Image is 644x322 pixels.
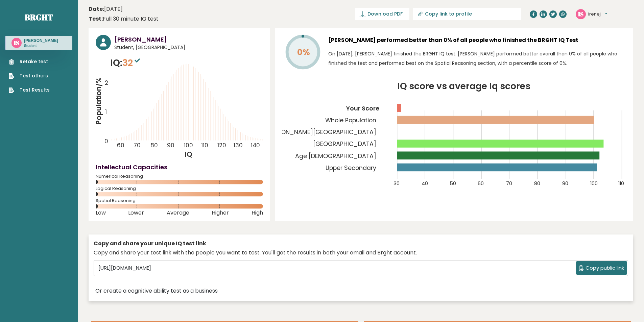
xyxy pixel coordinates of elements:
tspan: Age [DEMOGRAPHIC_DATA] [295,152,376,160]
span: Spatial Reasoning [96,199,263,202]
text: IS [578,10,583,18]
span: Higher [212,212,229,214]
div: Copy and share your unique IQ test link [94,240,628,248]
tspan: 60 [478,180,484,187]
tspan: 140 [251,141,260,149]
tspan: 100 [590,180,598,187]
tspan: 50 [450,180,456,187]
span: Download PDF [367,10,403,18]
tspan: 120 [217,141,226,149]
p: Student [24,44,58,48]
tspan: 70 [134,141,141,149]
tspan: Upper Secondary [326,164,376,172]
span: Average [167,212,189,214]
tspan: Population/% [94,77,103,125]
tspan: 40 [422,180,428,187]
p: IQ: [110,56,142,70]
span: Lower [128,212,144,214]
a: Test others [9,72,50,79]
tspan: 0 [104,137,108,145]
a: Or create a cognitive ability test as a business [95,287,218,295]
span: Student, [GEOGRAPHIC_DATA] [114,44,263,51]
tspan: 80 [534,180,540,187]
tspan: IQ [185,150,193,159]
span: High [252,212,263,214]
a: Download PDF [355,8,409,20]
tspan: 130 [234,141,243,149]
tspan: Whole Population [325,116,376,124]
tspan: 70 [506,180,512,187]
tspan: [PERSON_NAME][GEOGRAPHIC_DATA] [265,128,376,136]
b: Date: [89,5,104,13]
tspan: 60 [117,141,124,149]
tspan: 2 [105,79,108,87]
span: Numerical Reasoning [96,175,263,178]
tspan: 110 [201,141,208,149]
tspan: 100 [184,141,193,149]
tspan: 0% [297,46,310,58]
text: IS [14,39,19,47]
span: Logical Reasoning [96,187,263,190]
tspan: 90 [167,141,174,149]
p: On [DATE], [PERSON_NAME] finished the BRGHT IQ test. [PERSON_NAME] performed better overall than ... [328,49,626,68]
a: Retake test [9,58,50,65]
h3: [PERSON_NAME] [114,35,263,44]
a: Brght [25,12,53,23]
span: Copy public link [586,264,624,272]
tspan: IQ score vs average Iq scores [397,80,530,92]
tspan: 30 [393,180,400,187]
div: Copy and share your test link with the people you want to test. You'll get the results in both yo... [94,249,628,257]
h3: [PERSON_NAME] performed better than 0% of all people who finished the BRGHT IQ Test [328,35,626,46]
a: Test Results [9,86,50,94]
h4: Intellectual Capacities [96,163,263,172]
tspan: 90 [562,180,568,187]
tspan: [GEOGRAPHIC_DATA] [313,140,376,148]
tspan: Your Score [346,104,379,113]
span: Low [96,212,106,214]
tspan: 1 [105,108,107,116]
tspan: 110 [618,180,624,187]
b: Test: [89,15,103,23]
span: 32 [122,56,142,69]
button: Irenej [588,11,607,18]
time: [DATE] [89,5,123,13]
tspan: 80 [150,141,158,149]
div: Full 30 minute IQ test [89,15,159,23]
h3: [PERSON_NAME] [24,38,58,43]
button: Copy public link [576,261,627,275]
